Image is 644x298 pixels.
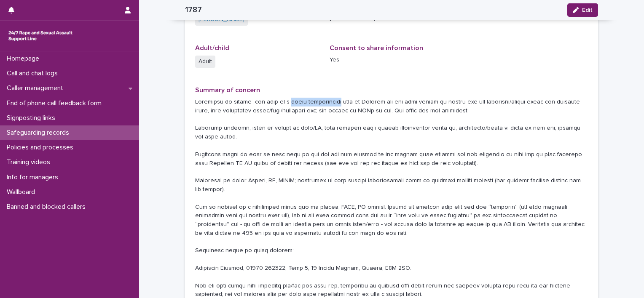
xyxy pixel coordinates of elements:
span: Consent to share information [330,45,423,51]
span: Edit [582,7,593,13]
p: Policies and processes [3,144,80,152]
p: Wallboard [3,188,42,196]
span: Summary of concern [195,87,260,93]
p: Info for managers [3,173,65,181]
p: Training videos [3,158,57,166]
img: rhQMoQhaT3yELyF149Cw [7,27,74,44]
h2: 1787 [185,5,202,15]
p: End of phone call feedback form [3,99,108,107]
span: Adult/child [195,45,229,51]
p: Homepage [3,55,46,63]
p: Call and chat logs [3,69,64,77]
p: Banned and blocked callers [3,203,92,211]
button: Edit [567,3,598,17]
p: Caller management [3,84,70,92]
p: Yes [330,56,454,64]
p: Signposting links [3,114,62,122]
span: Adult [195,56,215,68]
p: Safeguarding records [3,129,76,137]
